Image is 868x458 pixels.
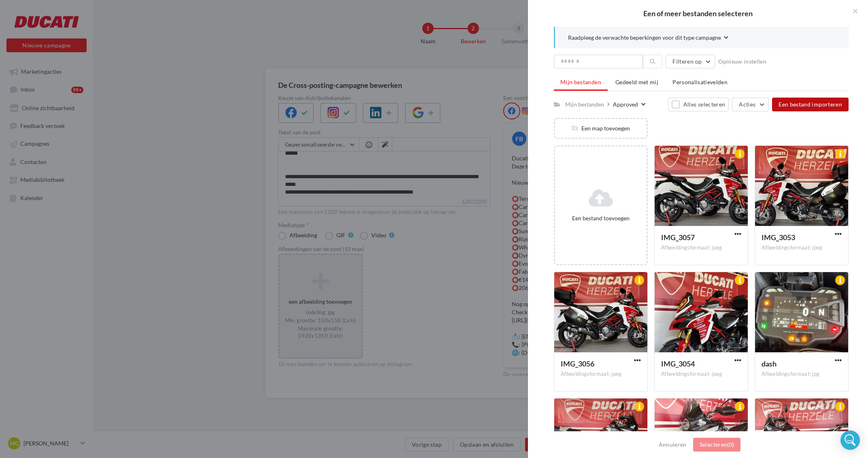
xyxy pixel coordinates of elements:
[568,34,721,42] span: Raadpleeg de verwachte beperkingen voor dit type campagne
[613,100,638,109] div: Approved
[661,359,695,368] span: IMG_3054
[661,371,741,378] div: Afbeeldingsformaat: jpeg
[668,98,729,111] button: Alles selecteren
[715,57,770,66] button: Opnieuw instellen
[762,359,777,368] span: dash
[565,100,604,109] div: Mijn bestanden
[727,441,734,448] span: (0)
[732,98,769,111] button: Acties
[762,244,842,251] div: Afbeeldingsformaat: jpeg
[739,101,755,108] span: Acties
[561,371,641,378] div: Afbeeldingsformaat: jpeg
[560,79,601,85] span: Mijn bestanden
[558,214,643,222] div: Een bestand toevoegen
[672,79,728,85] span: Personalisatievelden
[568,33,728,43] button: Raadpleeg de verwachte beperkingen voor dit type campagne
[840,430,860,450] div: Open Intercom Messenger
[561,359,594,368] span: IMG_3056
[666,55,715,68] button: Filteren op
[541,10,855,17] h2: Een of meer bestanden selecteren
[555,124,647,132] div: Een map toevoegen
[661,233,695,242] span: IMG_3057
[762,371,842,378] div: Afbeeldingsformaat: jpg
[693,438,741,452] button: Selecteren(0)
[615,79,658,85] span: Gedeeld met mij
[772,98,849,111] button: Een bestand importeren
[661,244,741,251] div: Afbeeldingsformaat: jpeg
[655,440,690,449] button: Annuleren
[779,101,842,108] span: Een bestand importeren
[762,233,795,242] span: IMG_3053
